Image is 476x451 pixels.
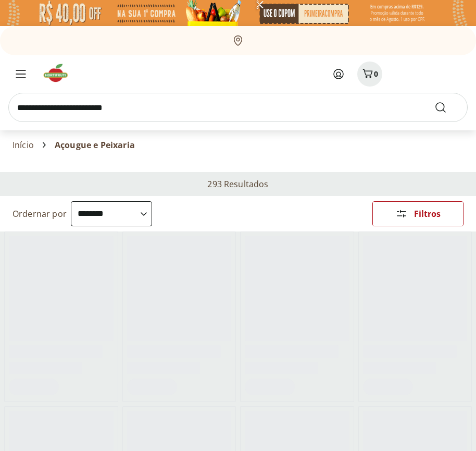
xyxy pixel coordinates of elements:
[395,208,408,220] svg: Abrir Filtros
[12,208,67,220] label: Ordernar por
[207,178,268,190] h2: 293 Resultados
[55,140,135,150] span: Açougue e Peixaria
[42,63,77,83] img: Hortifruti
[372,201,464,226] button: Filtros
[434,101,459,114] button: Submit Search
[374,69,378,79] span: 0
[8,62,33,87] button: Menu
[8,93,468,122] input: search
[357,62,382,87] button: Carrinho
[12,140,34,150] a: Início
[414,210,441,218] span: Filtros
